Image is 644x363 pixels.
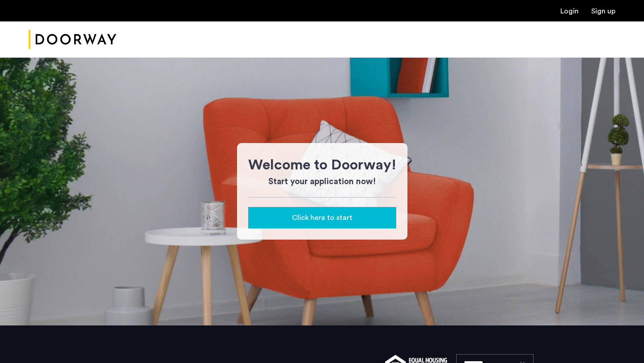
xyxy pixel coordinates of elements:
a: Login [560,8,579,15]
span: Click here to start [292,212,352,223]
a: Registration [591,8,615,15]
h1: Welcome to Doorway! [248,154,396,176]
button: button [248,207,396,228]
h3: Start your application now! [248,176,396,188]
a: Cazamio Logo [29,23,116,56]
img: logo [29,23,116,56]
